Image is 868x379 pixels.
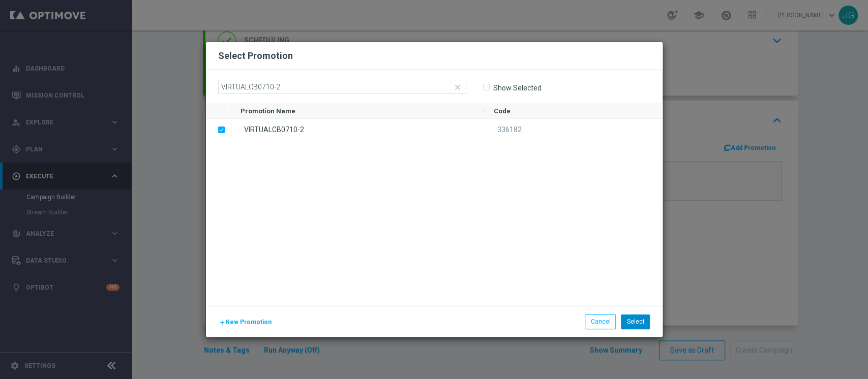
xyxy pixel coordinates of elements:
div: Press SPACE to deselect this row. [206,119,231,139]
span: New Promotion [225,319,272,326]
div: Press SPACE to deselect this row. [231,119,663,139]
div: VIRTUALCB0710-2 [231,119,485,139]
i: close [453,83,462,92]
h2: Select Promotion [218,50,293,62]
button: Select [621,314,650,329]
input: Search by Promotion name or Promo code [218,80,466,94]
span: Promotion Name [241,107,295,115]
span: 336182 [497,125,522,134]
i: add [219,320,225,326]
button: Cancel [585,314,616,329]
button: New Promotion [218,317,273,328]
span: Code [494,107,511,115]
label: Show Selected [493,83,542,92]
